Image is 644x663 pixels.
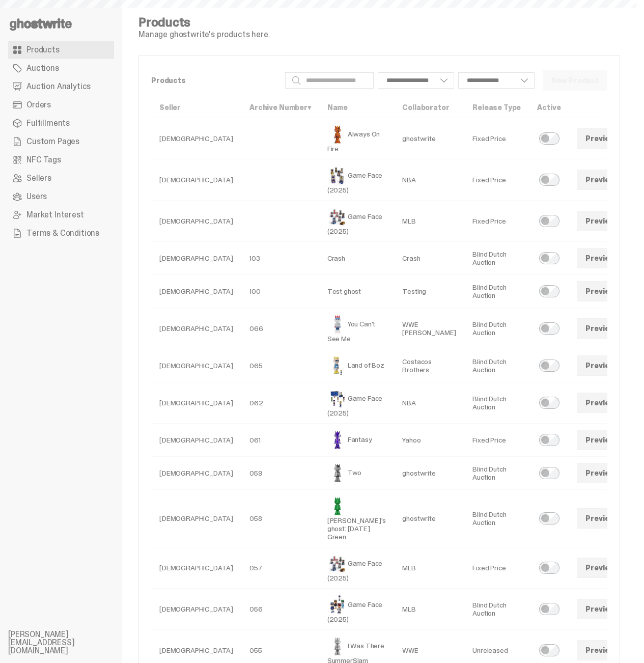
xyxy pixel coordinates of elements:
a: Preview [577,508,624,529]
a: Active [537,103,561,112]
td: [DEMOGRAPHIC_DATA] [151,349,241,382]
td: Fantasy [319,424,395,457]
img: Fantasy [327,430,348,450]
a: Orders [8,96,114,114]
li: [PERSON_NAME][EMAIL_ADDRESS][DOMAIN_NAME] [8,630,130,655]
td: [DEMOGRAPHIC_DATA] [151,424,241,457]
td: Game Face (2025) [319,382,395,424]
span: ▾ [307,103,311,112]
td: Crash [394,242,464,275]
td: Land of Boz [319,349,395,382]
p: Products [151,77,277,84]
a: Auctions [8,59,114,77]
td: NBA [394,159,464,201]
td: Fixed Price [464,547,529,589]
td: [DEMOGRAPHIC_DATA] [151,490,241,547]
td: Blind Dutch Auction [464,457,529,490]
img: Game Face (2025) [327,207,348,227]
td: Game Face (2025) [319,547,395,589]
td: You Can't See Me [319,308,395,349]
span: Terms & Conditions [26,229,99,237]
td: [DEMOGRAPHIC_DATA] [151,547,241,589]
img: Land of Boz [327,355,348,376]
td: Testing [394,275,464,308]
td: [DEMOGRAPHIC_DATA] [151,275,241,308]
img: Game Face (2025) [327,389,348,409]
td: [DEMOGRAPHIC_DATA] [151,118,241,159]
th: Release Type [464,97,529,118]
td: Blind Dutch Auction [464,490,529,547]
img: Game Face (2025) [327,595,348,615]
span: Users [26,192,47,201]
a: Fulfillments [8,114,114,132]
td: 059 [241,457,319,490]
td: Crash [319,242,395,275]
td: Fixed Price [464,118,529,159]
td: Blind Dutch Auction [464,308,529,349]
td: MLB [394,589,464,630]
th: Seller [151,97,241,118]
td: Game Face (2025) [319,589,395,630]
td: Fixed Price [464,159,529,201]
a: Terms & Conditions [8,224,114,242]
span: Auction Analytics [26,82,91,91]
span: Sellers [26,174,51,182]
td: Costacos Brothers [394,349,464,382]
span: Orders [26,101,51,109]
td: Two [319,457,395,490]
td: [PERSON_NAME]'s ghost: [DATE] Green [319,490,395,547]
img: Two [327,463,348,483]
a: Preview [577,558,624,578]
td: [DEMOGRAPHIC_DATA] [151,382,241,424]
td: [DEMOGRAPHIC_DATA] [151,457,241,490]
span: Products [26,46,60,54]
td: Always On Fire [319,118,395,159]
td: Yahoo [394,424,464,457]
img: Schrödinger's ghost: Sunday Green [327,496,348,516]
span: Auctions [26,64,59,72]
td: 062 [241,382,319,424]
a: Preview [577,281,624,301]
td: [DEMOGRAPHIC_DATA] [151,242,241,275]
th: Name [319,97,395,118]
td: 057 [241,547,319,589]
a: Users [8,187,114,206]
a: Preview [577,128,624,149]
td: 103 [241,242,319,275]
td: MLB [394,201,464,242]
td: Blind Dutch Auction [464,275,529,308]
td: [DEMOGRAPHIC_DATA] [151,159,241,201]
a: Market Interest [8,206,114,224]
a: Preview [577,640,624,660]
a: Archive Number▾ [249,103,311,112]
a: Preview [577,430,624,450]
a: Preview [577,463,624,483]
a: Preview [577,211,624,231]
td: 056 [241,589,319,630]
img: Game Face (2025) [327,165,348,186]
a: Preview [577,170,624,190]
a: Sellers [8,169,114,187]
td: 058 [241,490,319,547]
a: Preview [577,248,624,268]
td: WWE [PERSON_NAME] [394,308,464,349]
td: 100 [241,275,319,308]
span: Custom Pages [26,137,79,146]
span: Fulfillments [26,119,70,127]
a: Preview [577,599,624,619]
td: Fixed Price [464,201,529,242]
td: ghostwrite [394,457,464,490]
td: [DEMOGRAPHIC_DATA] [151,201,241,242]
td: Blind Dutch Auction [464,349,529,382]
td: 065 [241,349,319,382]
td: [DEMOGRAPHIC_DATA] [151,589,241,630]
span: NFC Tags [26,156,61,164]
td: NBA [394,382,464,424]
p: Manage ghostwrite's products here. [138,31,270,39]
a: Auction Analytics [8,77,114,96]
td: Blind Dutch Auction [464,382,529,424]
img: I Was There SummerSlam [327,636,348,656]
td: Game Face (2025) [319,201,395,242]
td: MLB [394,547,464,589]
td: 061 [241,424,319,457]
